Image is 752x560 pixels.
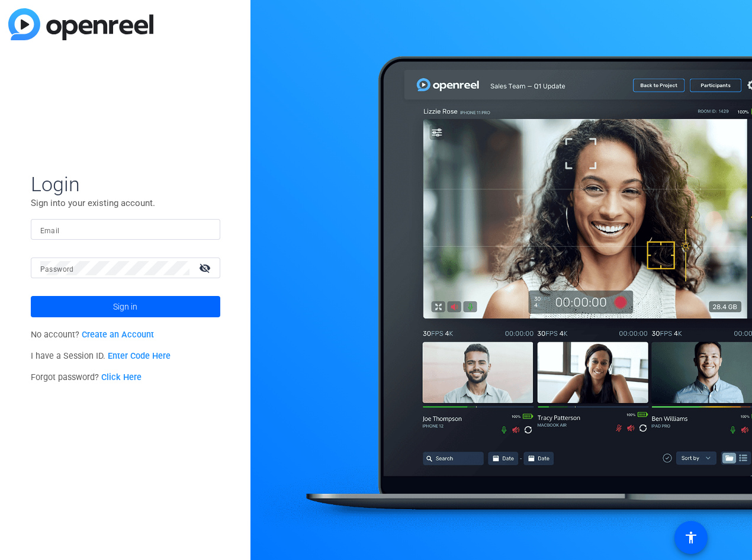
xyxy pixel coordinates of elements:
button: Sign in [31,296,220,317]
span: Sign in [113,292,137,321]
mat-label: Email [40,227,60,235]
mat-icon: visibility_off [192,259,220,276]
span: No account? [31,330,155,340]
a: Click Here [101,372,142,382]
input: Enter Email Address [40,223,211,237]
a: Enter Code Here [108,351,171,361]
p: Sign into your existing account. [31,197,220,210]
img: blue-gradient.svg [8,8,153,40]
span: Forgot password? [31,372,142,382]
a: Create an Account [82,330,154,340]
span: I have a Session ID. [31,351,171,361]
mat-label: Password [40,265,74,273]
mat-icon: accessibility [684,530,698,545]
span: Login [31,172,220,197]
